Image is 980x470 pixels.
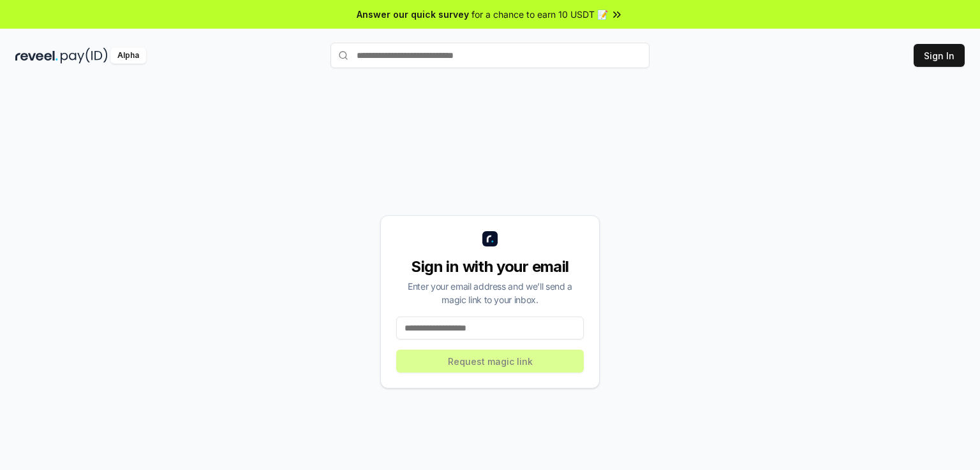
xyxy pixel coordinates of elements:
span: Answer our quick survey [357,8,469,21]
div: Alpha [110,48,146,64]
img: pay_id [61,48,108,64]
span: for a chance to earn 10 USDT 📝 [471,8,608,21]
img: reveel_dark [15,48,58,64]
button: Sign In [914,44,965,67]
div: Sign in with your email [396,257,584,277]
img: logo_small [482,231,498,246]
div: Enter your email address and we’ll send a magic link to your inbox. [396,280,584,306]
